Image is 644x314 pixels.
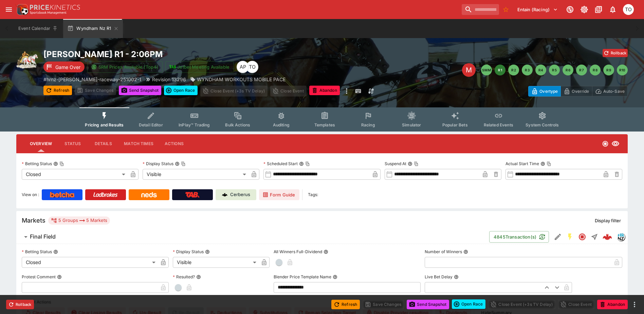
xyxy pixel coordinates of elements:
span: Pricing and Results [85,122,124,127]
button: Match Times [118,136,159,152]
p: Protest Comment [22,274,56,280]
button: Display Status [205,249,210,254]
p: Display Status [173,249,204,255]
button: R9 [603,65,614,75]
p: Game Over [55,64,80,71]
div: split button [452,299,485,309]
p: Display Status [143,161,173,167]
img: harness_racing.png [16,49,38,71]
div: Edit Meeting [462,63,476,77]
div: Visible [143,169,249,180]
img: Betcha [50,192,74,197]
button: Refresh [43,86,72,95]
button: Toggle light/dark mode [578,3,590,16]
p: WYNDHAM WORKOUTS MOBILE PACE [197,76,286,83]
button: Edit Detail [552,231,564,243]
button: Betting Status [53,249,58,254]
div: Thomas OConnor [623,4,634,15]
button: Display StatusCopy To Clipboard [175,161,180,166]
p: Override [572,88,589,95]
img: Neds [141,192,157,197]
p: Cerberus [230,191,250,198]
button: Event Calendar [14,19,62,38]
p: Actual Start Time [505,161,539,167]
button: more [343,86,351,97]
button: Abandon [597,300,628,309]
h2: Copy To Clipboard [43,49,336,59]
label: View on : [22,189,39,200]
button: Connected to PK [564,3,576,16]
button: Betting StatusCopy To Clipboard [53,161,58,166]
svg: Closed [602,140,609,147]
button: Final Field [16,230,489,244]
button: Jetbet Meeting Available [165,61,234,73]
h6: Final Field [30,233,56,240]
button: Actual Start TimeCopy To Clipboard [540,161,545,166]
button: Live Bet Delay [454,275,459,279]
button: R2 [508,65,519,75]
button: Display filter [591,215,625,226]
p: Betting Status [22,161,52,167]
p: Blender Price Template Name [274,274,331,280]
div: Start From [528,86,628,97]
button: R4 [535,65,546,75]
button: Wyndham Nz R1 [63,19,123,38]
button: Rollback [6,300,34,309]
div: WYNDHAM WORKOUTS MOBILE PACE [190,76,286,83]
div: Closed [22,257,158,268]
span: Racing [361,122,375,127]
button: R10 [617,65,628,75]
button: Protest Comment [57,275,62,279]
p: Resulted? [173,274,195,280]
button: R5 [549,65,560,75]
p: Live Bet Delay [425,274,453,280]
div: 6b33ea02-3b17-460c-9923-53b6698bbe7c [603,232,612,242]
button: Copy To Clipboard [59,161,64,166]
input: search [462,4,499,15]
span: Mark an event as closed and abandoned. [309,87,340,93]
p: Auto-Save [603,88,625,95]
img: Cerberus [222,192,227,197]
span: Bulk Actions [225,122,250,127]
button: Straight [588,231,601,243]
button: Closed [576,231,588,243]
button: Actions [159,136,189,152]
div: hrnz [617,233,625,241]
button: Resulted? [196,275,201,279]
button: R1 [495,65,505,75]
button: open drawer [3,3,15,16]
p: All Winners Full-Dividend [274,249,322,255]
button: Scheduled StartCopy To Clipboard [299,161,304,166]
p: Scheduled Start [263,161,298,167]
p: Suspend At [385,161,406,167]
button: Send Snapshot [119,86,161,95]
button: No Bookmarks [500,4,511,15]
span: Mark an event as closed and abandoned. [597,300,628,307]
button: Overview [24,136,57,152]
button: Number of Winners [463,249,468,254]
button: Select Tenant [513,4,562,15]
button: Copy To Clipboard [305,161,310,166]
button: Open Race [452,299,485,309]
p: Betting Status [22,249,52,255]
span: Popular Bets [442,122,468,127]
span: InPlay™ Trading [179,122,210,127]
button: Abandon [309,86,340,95]
button: Details [88,136,118,152]
button: Copy To Clipboard [547,161,551,166]
button: Rollback [603,49,628,57]
button: Refresh [331,300,360,309]
div: Closed [22,169,128,180]
button: Auto-Save [592,86,628,97]
div: Thomas OConnor [246,61,258,73]
p: Overtype [539,88,558,95]
svg: Closed [578,233,586,241]
span: Related Events [484,122,513,127]
img: PriceKinetics [30,5,80,10]
span: Detail Editor [139,122,163,127]
button: SRM Prices Available (Top4) [87,61,163,73]
button: Documentation [592,3,605,16]
svg: Visible [611,140,620,148]
label: Tags: [308,189,318,200]
button: Thomas OConnor [621,2,636,17]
